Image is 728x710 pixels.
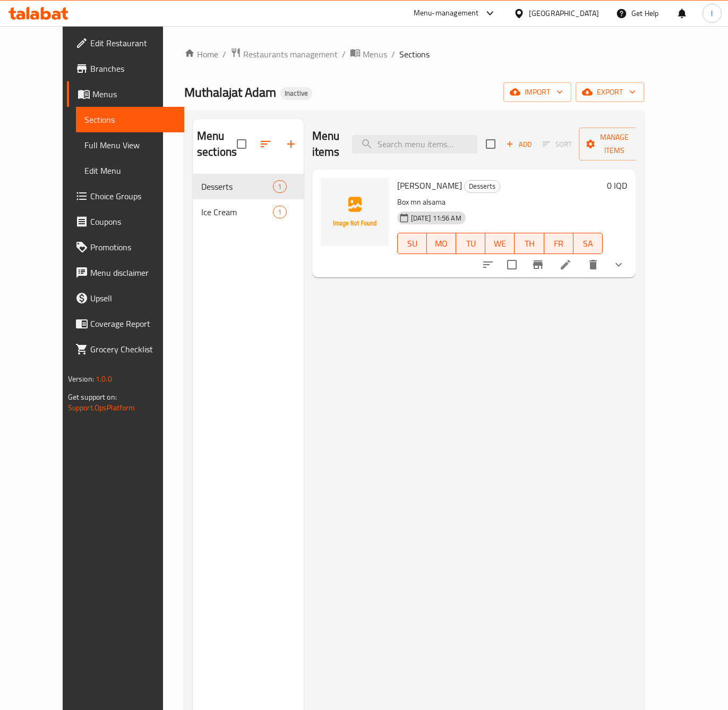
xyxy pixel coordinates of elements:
[503,82,571,102] button: import
[68,372,94,386] span: Version:
[90,62,176,75] span: Branches
[559,258,572,271] a: Edit menu item
[222,48,226,61] li: /
[273,206,286,218] div: items
[391,48,395,61] li: /
[90,190,176,202] span: Choice Groups
[399,48,430,61] span: Sections
[456,233,485,254] button: TU
[243,48,338,61] span: Restaurants management
[427,233,456,254] button: MO
[67,209,184,234] a: Coupons
[67,336,184,362] a: Grocery Checklist
[184,47,644,61] nav: breadcrumb
[184,48,218,61] a: Home
[607,178,627,193] h6: 0 IQD
[90,241,176,253] span: Promotions
[312,128,340,160] h2: Menu items
[397,177,462,193] span: [PERSON_NAME]
[431,236,452,251] span: MO
[67,311,184,336] a: Coverage Report
[253,131,278,157] span: Sort sections
[273,180,286,193] div: items
[76,158,184,183] a: Edit Menu
[407,213,466,223] span: [DATE] 11:56 AM
[711,7,713,19] span: l
[606,252,631,277] button: show more
[515,233,544,254] button: TH
[536,136,579,153] span: Select section first
[350,47,387,61] a: Menus
[67,81,184,107] a: Menus
[584,86,636,99] span: export
[67,285,184,311] a: Upsell
[485,233,515,254] button: WE
[230,47,338,61] a: Restaurants management
[92,88,176,100] span: Menus
[363,48,387,61] span: Menus
[504,138,533,150] span: Add
[479,133,502,155] span: Select section
[67,30,184,56] a: Edit Restaurant
[84,113,176,126] span: Sections
[90,266,176,279] span: Menu disclaimer
[230,133,253,155] span: Select all sections
[321,178,389,246] img: Mn Alsama
[273,182,286,192] span: 1
[580,252,606,277] button: delete
[414,7,479,20] div: Menu-management
[96,372,112,386] span: 1.0.0
[280,89,312,98] span: Inactive
[90,343,176,356] span: Grocery Checklist
[67,56,184,81] a: Branches
[90,37,176,49] span: Edit Restaurant
[576,82,644,102] button: export
[76,132,184,158] a: Full Menu View
[67,183,184,209] a: Choice Groups
[529,7,599,19] div: [GEOGRAPHIC_DATA]
[273,207,286,217] span: 1
[193,174,304,199] div: Desserts1
[84,164,176,177] span: Edit Menu
[184,80,276,104] span: Muthalajat Adam
[501,253,523,276] span: Select to update
[544,233,573,254] button: FR
[193,199,304,225] div: Ice Cream1
[512,86,563,99] span: import
[352,135,477,154] input: search
[193,170,304,229] nav: Menu sections
[573,233,603,254] button: SA
[460,236,481,251] span: TU
[90,317,176,330] span: Coverage Report
[502,136,536,153] button: Add
[397,233,427,254] button: SU
[578,236,598,251] span: SA
[68,390,117,404] span: Get support on:
[67,234,184,260] a: Promotions
[402,236,423,251] span: SU
[465,180,500,192] span: Desserts
[201,206,273,218] span: Ice Cream
[519,236,539,251] span: TH
[68,401,135,415] a: Support.OpsPlatform
[475,252,501,277] button: sort-choices
[525,252,551,277] button: Branch-specific-item
[201,180,273,193] span: Desserts
[197,128,237,160] h2: Menu sections
[579,128,650,160] button: Manage items
[67,260,184,285] a: Menu disclaimer
[280,87,312,100] div: Inactive
[278,131,304,157] button: Add section
[397,196,603,209] p: Box mn alsama
[342,48,346,61] li: /
[464,180,500,193] div: Desserts
[90,292,176,305] span: Upsell
[76,107,184,132] a: Sections
[587,131,641,157] span: Manage items
[549,236,569,251] span: FR
[612,258,625,271] svg: Show Choices
[90,215,176,228] span: Coupons
[490,236,510,251] span: WE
